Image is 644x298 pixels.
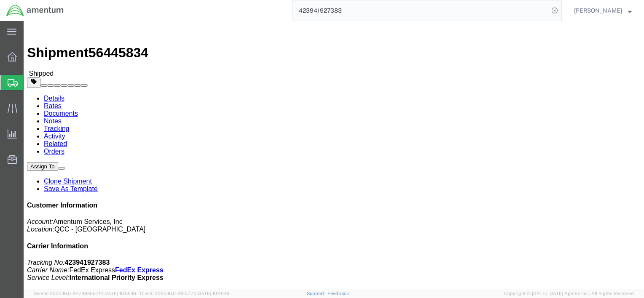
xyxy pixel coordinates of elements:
[103,291,136,296] span: [DATE] 10:56:16
[24,21,644,289] iframe: FS Legacy Container
[292,0,549,21] input: Search for shipment number, reference number
[140,291,229,296] span: Client: 2025.16.0-8fc0770
[307,291,328,296] a: Support
[6,4,64,17] img: logo
[504,290,634,297] span: Copyright © [DATE]-[DATE] Agistix Inc., All Rights Reserved
[196,291,229,296] span: [DATE] 10:40:19
[327,291,349,296] a: Feedback
[574,6,622,15] span: Isabel Hermosillo
[574,5,632,16] button: [PERSON_NAME]
[34,291,136,296] span: Server: 2025.16.0-82789e55714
